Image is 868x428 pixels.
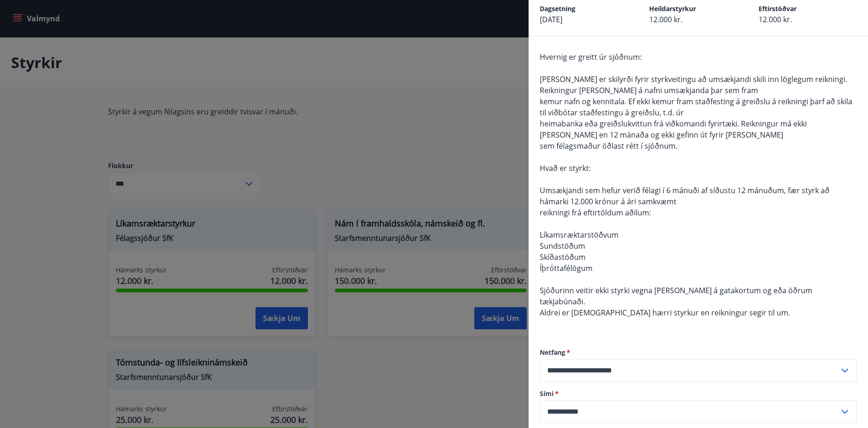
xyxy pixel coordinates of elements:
span: sem félagsmaður öðlast rétt í sjóðnum. [540,141,677,151]
span: Eftirstöðvar [759,4,797,13]
span: Umsækjandi sem hefur verið félagi í 6 mánuði af síðustu 12 mánuðum, fær styrk að hámarki 12.000 k... [540,185,830,207]
span: heimabanka eða greiðslukvittun frá viðkomandi fyrirtæki. Reikningur má ekki [PERSON_NAME] en 12 m... [540,119,807,140]
span: Sundstöðum [540,241,585,251]
span: Heildarstyrkur [649,4,696,13]
span: Hvernig er greitt úr sjóðnum: [540,52,642,62]
span: reikningi frá eftirtöldum aðilum: [540,208,651,218]
span: Sjóðurinn veitir ekki styrki vegna [PERSON_NAME] á gatakortum og eða öðrum tækjabúnaði. [540,285,812,307]
span: Skíðastöðum [540,252,586,262]
span: Íþróttafélögum [540,263,593,273]
span: Líkamsræktarstöðvum [540,230,619,240]
span: kemur nafn og kennitala. Ef ekki kemur fram staðfesting á greiðslu á reikningi þarf að skila til ... [540,96,852,118]
span: Hvað er styrkt: [540,163,591,173]
label: Sími [540,389,857,398]
label: Netfang [540,348,857,357]
span: Dagsetning [540,4,575,13]
span: [PERSON_NAME] er skilyrði fyrir styrkveitingu að umsækjandi skili inn löglegum reikningi. Reiknin... [540,74,847,95]
span: Aldrei er [DEMOGRAPHIC_DATA] hærri styrkur en reikningur segir til um. [540,308,790,318]
span: 12.000 kr. [759,14,792,25]
span: 12.000 kr. [649,14,683,25]
span: [DATE] [540,14,562,25]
